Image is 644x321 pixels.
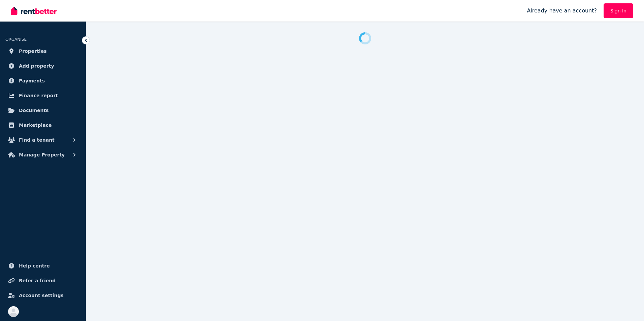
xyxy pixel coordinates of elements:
span: Add property [19,62,54,70]
a: Refer a friend [5,274,80,287]
span: Marketplace [19,121,52,129]
a: Marketplace [5,118,80,132]
a: Help centre [5,259,80,273]
span: Refer a friend [19,277,56,285]
span: Account settings [19,291,64,299]
a: Documents [5,104,80,117]
span: Payments [19,77,45,85]
button: Manage Property [5,148,80,162]
span: Already have an account? [527,7,597,15]
span: Properties [19,47,47,55]
span: Documents [19,106,49,114]
span: Find a tenant [19,136,55,144]
button: Find a tenant [5,133,80,147]
span: Manage Property [19,151,65,159]
img: RentBetter [11,6,57,16]
span: Help centre [19,262,50,270]
a: Properties [5,44,80,58]
a: Finance report [5,89,80,102]
a: Payments [5,74,80,87]
span: ORGANISE [5,37,27,42]
span: Finance report [19,92,58,100]
a: Add property [5,59,80,73]
a: Sign In [604,3,633,18]
a: Account settings [5,289,80,302]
